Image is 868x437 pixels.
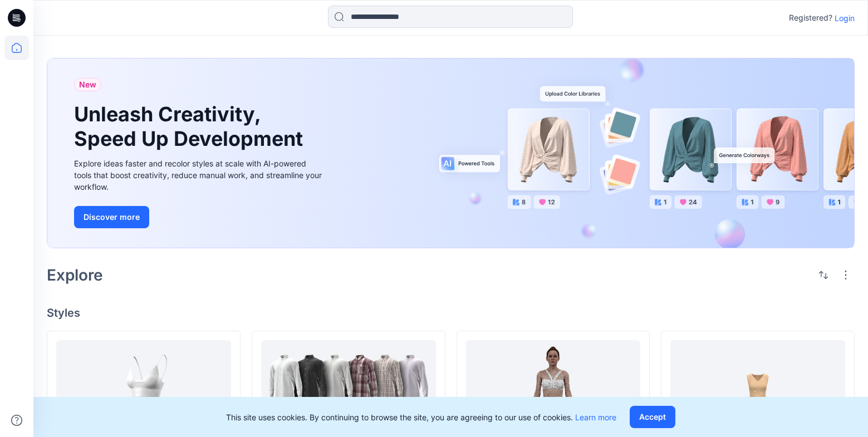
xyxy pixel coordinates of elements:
[47,306,855,320] h4: Styles
[575,413,616,422] a: Learn more
[79,78,96,91] span: New
[789,11,832,24] p: Registered?
[226,411,616,423] p: This site uses cookies. By continuing to browse the site, you are agreeing to our use of cookies.
[74,158,325,193] div: Explore ideas faster and recolor styles at scale with AI-powered tools that boost creativity, red...
[47,266,103,284] h2: Explore
[74,206,149,228] button: Discover more
[630,406,675,428] button: Accept
[74,206,325,228] a: Discover more
[835,12,855,24] p: Login
[74,102,308,150] h1: Unleash Creativity, Speed Up Development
